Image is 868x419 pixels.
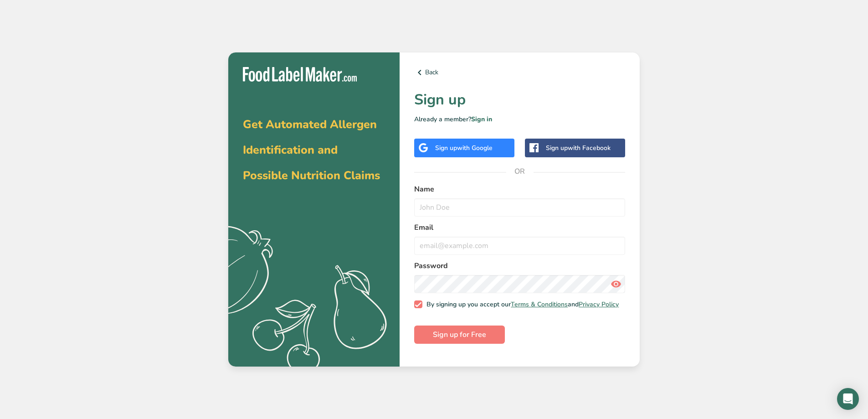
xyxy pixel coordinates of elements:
p: Already a member? [414,114,625,124]
button: Sign up for Free [414,326,505,344]
span: with Google [457,144,493,152]
div: Open Intercom Messenger [837,388,859,410]
label: Email [414,222,625,233]
h1: Sign up [414,89,625,111]
div: Sign up [435,143,493,153]
span: Get Automated Allergen Identification and Possible Nutrition Claims [243,117,380,183]
a: Terms & Conditions [511,300,568,309]
a: Sign in [471,115,492,124]
a: Privacy Policy [579,300,619,309]
img: Food Label Maker [243,67,357,82]
span: Sign up for Free [433,329,486,340]
input: email@example.com [414,237,625,255]
span: By signing up you accept our and [422,300,619,309]
a: Back [414,67,625,78]
span: with Facebook [568,144,611,152]
div: Sign up [546,143,611,153]
input: John Doe [414,198,625,217]
label: Password [414,260,625,271]
span: OR [506,158,534,185]
label: Name [414,184,625,195]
